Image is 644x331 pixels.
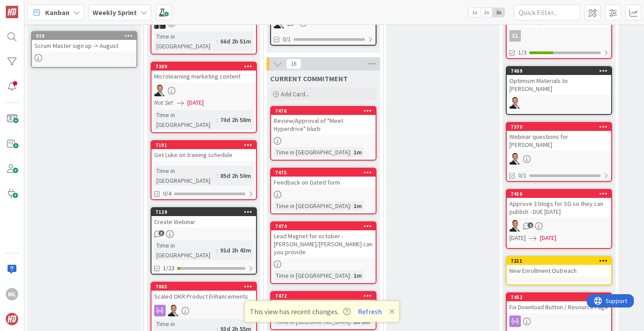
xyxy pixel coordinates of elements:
[6,6,18,18] img: Visit kanbanzone.com
[250,306,350,317] span: This view has recent changes.
[507,30,611,42] div: CL
[509,220,521,232] img: SL
[528,222,533,228] span: 2
[271,107,376,115] div: 7476
[275,293,376,299] div: 7472
[217,171,218,181] span: :
[518,171,527,180] span: 0/1
[275,108,376,114] div: 7476
[151,208,256,228] div: 7129Create Webinar
[151,305,256,316] div: SL
[507,257,611,276] div: 7211New Enrollment Outreach
[271,177,376,188] div: Feedback on Gated form
[217,115,218,125] span: :
[163,264,175,273] span: 1/23
[270,291,376,330] a: 7472top CTA MCLTime in [GEOGRAPHIC_DATA]:1h 5m
[507,190,611,198] div: 7416
[155,209,256,215] div: 7129
[155,284,256,290] div: 7065
[274,271,350,280] div: Time in [GEOGRAPHIC_DATA]
[350,147,351,157] span: :
[151,207,257,275] a: 7129Create WebinarTime in [GEOGRAPHIC_DATA]:91d 2h 43m1/23
[168,305,179,316] img: SL
[493,8,504,17] span: 3x
[154,85,166,96] img: SL
[507,97,611,109] div: SL
[283,35,291,44] span: 0/1
[45,7,70,18] span: Kanban
[6,313,18,325] img: avatar
[271,107,376,134] div: 7476Review/Approval of "Meet Hyperdrive" blurb
[155,142,256,148] div: 7191
[31,31,137,68] a: 919Scrum Master sign up -> August
[274,201,350,211] div: Time in [GEOGRAPHIC_DATA]
[151,208,256,216] div: 7129
[270,221,376,284] a: 7474Lead Magnet for october - [PERSON_NAME]/[PERSON_NAME] can you provideTime in [GEOGRAPHIC_DATA...
[151,141,256,161] div: 7191Get Luke on training schedule
[507,67,611,75] div: 7469
[286,59,301,69] span: 16
[507,293,611,301] div: 7452
[507,257,611,265] div: 7211
[270,74,348,83] span: CURRENT COMMITMENT
[355,306,385,317] button: Refresh
[151,71,256,82] div: Microlearning marketing content
[511,68,611,74] div: 7469
[506,7,612,59] a: Make HubSpot decisionCL1/3
[151,63,256,82] div: 7209Microlearning marketing content
[275,169,376,176] div: 7475
[507,265,611,276] div: New Enrollment Outreach
[509,233,526,243] span: [DATE]
[540,233,556,243] span: [DATE]
[509,30,521,42] div: CL
[350,271,351,280] span: :
[506,189,612,249] a: 7416Approve 3 blogs for SG so they can publish - DUE [DATE]SL[DATE][DATE]
[518,48,527,57] span: 1/3
[155,63,256,70] div: 7209
[151,283,256,302] div: 7065Scaled OKR Product Enhancements
[32,32,136,51] div: 919Scrum Master sign up -> August
[271,292,376,300] div: 7472
[163,189,171,198] span: 0/4
[507,293,611,313] div: 7452Fix Download Button / Resource Page
[36,33,136,39] div: 919
[151,149,256,161] div: Get Luke on training schedule
[32,40,136,51] div: Scrum Master sign up -> August
[271,222,376,258] div: 7474Lead Magnet for october - [PERSON_NAME]/[PERSON_NAME] can you provide
[507,67,611,95] div: 7469Optimism Materials to [PERSON_NAME]
[274,147,350,157] div: Time in [GEOGRAPHIC_DATA]
[511,294,611,300] div: 7452
[151,85,256,96] div: SL
[514,4,580,20] input: Quick Filter...
[151,216,256,228] div: Create Webinar
[218,115,253,125] div: 70d 2h 58m
[154,166,217,185] div: Time in [GEOGRAPHIC_DATA]
[351,147,364,157] div: 1m
[507,190,611,217] div: 7416Approve 3 blogs for SG so they can publish - DUE [DATE]
[218,245,253,255] div: 91d 2h 43m
[351,271,364,280] div: 1m
[281,90,309,98] span: Add Card...
[154,110,217,130] div: Time in [GEOGRAPHIC_DATA]
[271,300,376,311] div: top CTA MCL
[151,63,256,71] div: 7209
[159,230,164,236] span: 3
[507,75,611,95] div: Optimism Materials to [PERSON_NAME]
[507,220,611,232] div: SL
[509,97,521,109] img: SL
[509,153,521,165] img: SL
[271,115,376,134] div: Review/Approval of "Meet Hyperdrive" blurb
[271,292,376,311] div: 7472top CTA MCL
[217,36,218,46] span: :
[218,36,253,46] div: 66d 2h 51m
[271,169,376,177] div: 7475
[154,99,173,106] i: Not Set
[511,124,611,130] div: 7370
[154,32,217,51] div: Time in [GEOGRAPHIC_DATA]
[151,283,256,291] div: 7065
[275,223,376,229] div: 7474
[151,141,256,149] div: 7191
[506,122,612,182] a: 7370Webinar questions for [PERSON_NAME]SL0/1
[218,171,253,181] div: 85d 2h 50m
[151,291,256,302] div: Scaled OKR Product Enhancements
